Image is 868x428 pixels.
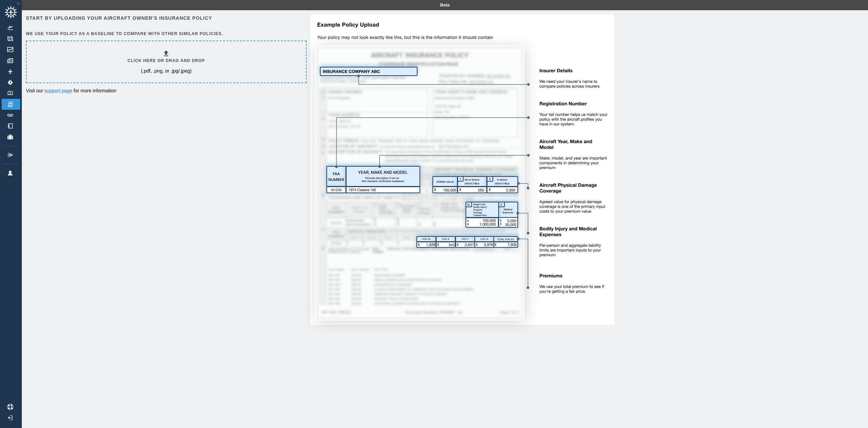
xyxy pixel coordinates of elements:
a: support page [44,88,72,93]
h6: Start by uploading your aircraft owner's insurance policy [26,14,305,22]
h6: Click here or drag and drop [128,58,205,64]
img: policy-upload-example-5e420760c1425035513a.svg [305,14,615,333]
p: (.pdf, .png, or .jpg/.jpeg) [141,67,192,74]
h6: We use your policy as a baseline to compare with other similar policies. [26,31,305,37]
p: Visit our for more information [26,87,305,94]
